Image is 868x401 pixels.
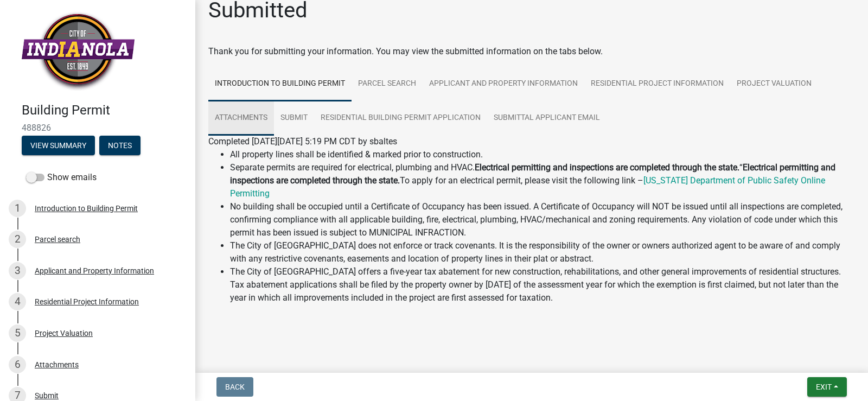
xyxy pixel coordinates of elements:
div: Submit [35,392,59,399]
li: Separate permits are required for electrical, plumbing and HVAC. “ To apply for an electrical per... [230,161,855,200]
div: 1 [9,200,26,217]
div: Applicant and Property Information [35,267,154,275]
li: All property lines shall be identified & marked prior to construction. [230,148,855,161]
div: Parcel search [35,235,80,243]
button: View Summary [22,136,95,155]
a: Submittal Applicant Email [487,101,607,136]
div: Residential Project Information [35,298,139,305]
h4: Building Permit [22,103,187,118]
div: 2 [9,231,26,248]
div: Attachments [35,361,79,368]
a: Residential Building Permit Application [314,101,487,136]
div: 3 [9,262,26,279]
li: The City of [GEOGRAPHIC_DATA] does not enforce or track covenants. It is the responsibility of th... [230,239,855,265]
a: Attachments [208,101,274,136]
button: Exit [807,377,847,397]
a: Introduction to Building Permit [208,67,352,101]
strong: Electrical permitting and inspections are completed through the state. [475,162,739,173]
div: Project Valuation [35,329,93,337]
a: Applicant and Property Information [423,67,584,101]
div: 5 [9,324,26,342]
div: Introduction to Building Permit [35,205,138,212]
span: 488826 [22,123,174,133]
img: City of Indianola, Iowa [22,11,135,91]
wm-modal-confirm: Summary [22,142,95,150]
div: 4 [9,293,26,310]
a: Residential Project Information [584,67,730,101]
wm-modal-confirm: Notes [99,142,141,150]
div: 6 [9,356,26,373]
span: Exit [816,383,832,391]
div: Thank you for submitting your information. You may view the submitted information on the tabs below. [208,45,855,58]
a: Submit [274,101,314,136]
span: Back [225,383,245,391]
span: Completed [DATE][DATE] 5:19 PM CDT by sbaltes [208,136,397,147]
li: The City of [GEOGRAPHIC_DATA] offers a five-year tax abatement for new construction, rehabilitati... [230,265,855,304]
button: Notes [99,136,141,155]
a: Parcel search [352,67,423,101]
label: Show emails [26,171,97,184]
button: Back [216,377,253,397]
li: No building shall be occupied until a Certificate of Occupancy has been issued. A Certificate of ... [230,200,855,239]
a: Project Valuation [730,67,818,101]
